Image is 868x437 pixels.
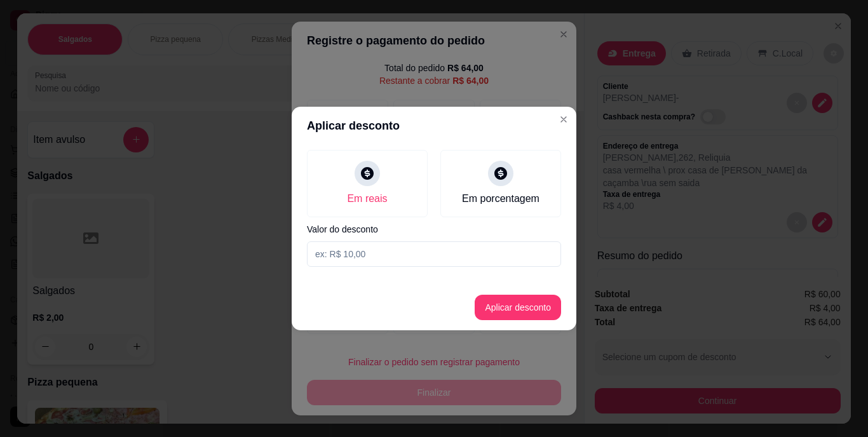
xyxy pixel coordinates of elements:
header: Aplicar desconto [292,107,576,145]
div: Em reais [347,191,387,206]
button: Aplicar desconto [475,295,561,320]
button: Close [553,109,574,130]
label: Valor do desconto [307,225,561,234]
input: Valor do desconto [307,241,561,267]
div: Em porcentagem [462,191,539,206]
